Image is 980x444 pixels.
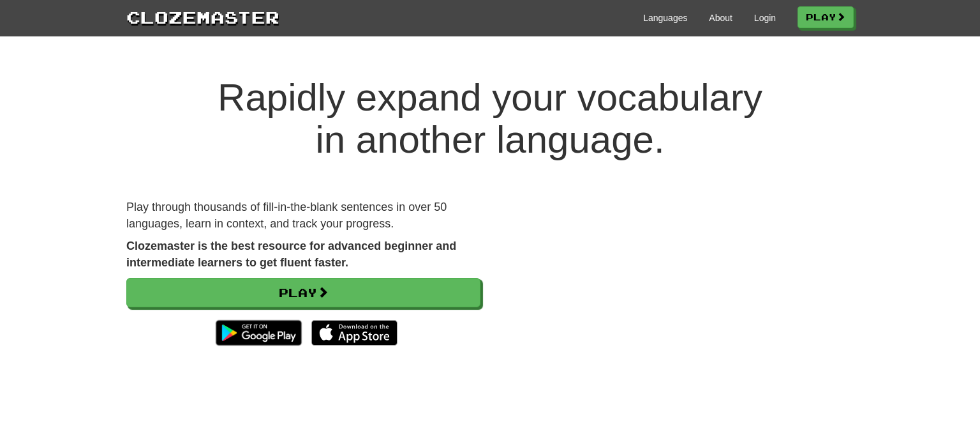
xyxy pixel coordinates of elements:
[311,320,397,346] img: Download_on_the_App_Store_Badge_US-UK_135x40-25178aeef6eb6b83b96f5f2d004eda3bffbb37122de64afbaef7...
[126,240,456,269] strong: Clozemaster is the best resource for advanced beginner and intermediate learners to get fluent fa...
[126,5,279,29] a: Clozemaster
[754,11,776,24] a: Login
[126,278,480,307] a: Play
[643,11,687,24] a: Languages
[798,6,854,28] a: Play
[709,11,732,24] a: About
[126,199,480,232] p: Play through thousands of fill-in-the-blank sentences in over 50 languages, learn in context, and...
[209,314,308,352] img: Get it on Google Play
